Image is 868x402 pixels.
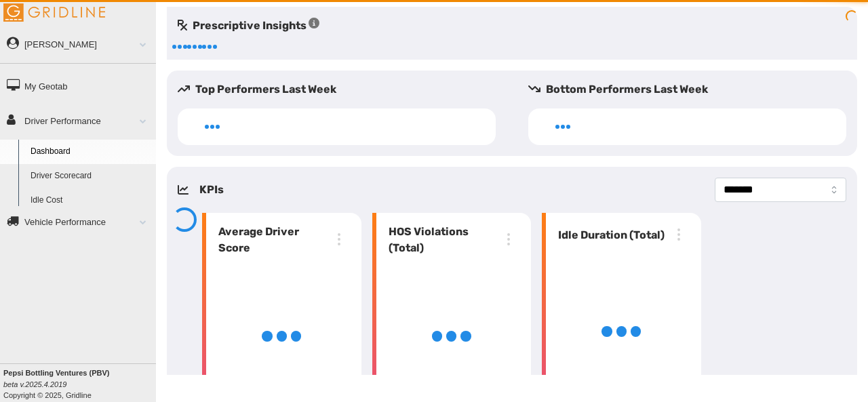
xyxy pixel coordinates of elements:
[24,140,156,164] a: Dashboard
[3,380,66,388] i: beta v.2025.4.2019
[178,81,507,98] h5: Top Performers Last Week
[178,18,319,34] h5: Prescriptive Insights
[3,3,105,22] img: Gridline
[213,224,331,256] h6: Average Driver Score
[199,182,224,198] h5: KPIs
[383,224,501,256] h6: HOS Violations (Total)
[528,81,857,98] h5: Bottom Performers Last Week
[3,369,109,377] b: Pepsi Bottling Ventures (PBV)
[24,164,156,188] a: Driver Scorecard
[553,227,665,243] h6: Idle Duration (Total)
[24,188,156,213] a: Idle Cost
[3,367,156,401] div: Copyright © 2025, Gridline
